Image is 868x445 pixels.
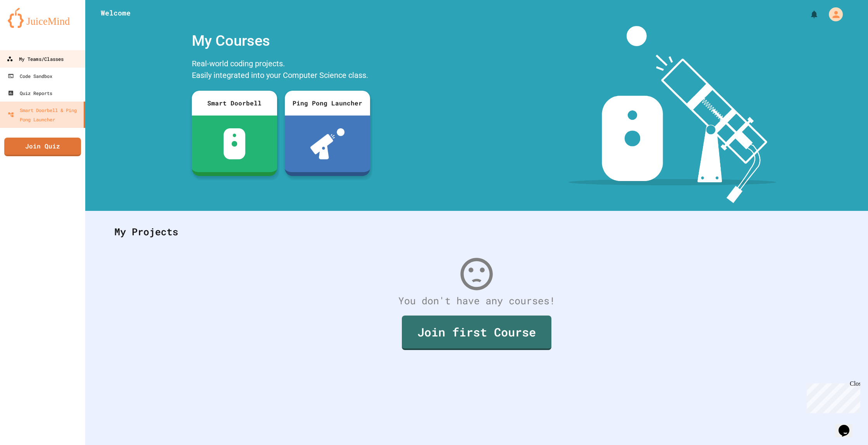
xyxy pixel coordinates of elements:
[568,26,776,203] img: banner-image-my-projects.png
[8,8,77,28] img: logo-orange.svg
[188,56,374,85] div: Real-world coding projects. Easily integrated into your Computer Science class.
[107,217,847,247] div: My Projects
[107,293,847,308] div: You don't have any courses!
[285,91,370,116] div: Ping Pong Launcher
[8,105,81,124] div: Smart Doorbell & Ping Pong Launcher
[192,91,277,116] div: Smart Doorbell
[8,71,52,81] div: Code Sandbox
[795,8,821,21] div: My Notifications
[310,128,345,159] img: ppl-with-ball.png
[3,3,53,49] div: Chat with us now!Close
[7,54,64,64] div: My Teams/Classes
[804,380,860,413] iframe: chat widget
[224,128,246,159] img: sdb-white.svg
[821,5,845,23] div: My Account
[188,26,374,56] div: My Courses
[835,414,860,437] iframe: chat widget
[402,316,551,350] a: Join first Course
[4,138,81,156] a: Join Quiz
[8,88,52,98] div: Quiz Reports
